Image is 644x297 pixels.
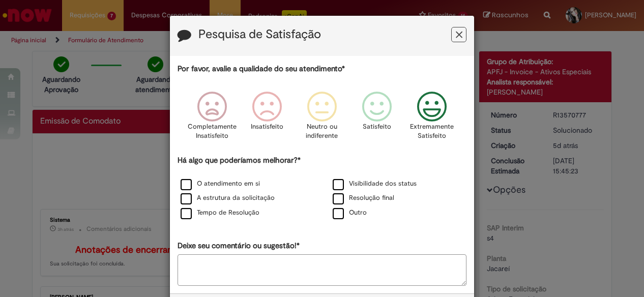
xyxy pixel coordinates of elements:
label: Visibilidade dos status [333,179,417,189]
div: Há algo que poderíamos melhorar?* [178,155,466,221]
p: Neutro ou indiferente [304,122,340,141]
label: Pesquisa de Satisfação [198,28,321,41]
label: Outro [333,208,367,218]
label: O atendimento em si [181,179,260,189]
p: Completamente Insatisfeito [188,122,237,141]
label: A estrutura da solicitação [181,193,275,203]
div: Extremamente Satisfeito [406,84,458,154]
div: Satisfeito [351,84,403,154]
p: Insatisfeito [251,122,283,132]
div: Neutro ou indiferente [296,84,348,154]
label: Tempo de Resolução [181,208,259,218]
p: Extremamente Satisfeito [410,122,454,141]
p: Satisfeito [363,122,391,132]
label: Por favor, avalie a qualidade do seu atendimento* [178,64,345,74]
label: Deixe seu comentário ou sugestão!* [178,241,300,251]
div: Completamente Insatisfeito [186,84,238,154]
div: Insatisfeito [241,84,293,154]
label: Resolução final [333,193,394,203]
